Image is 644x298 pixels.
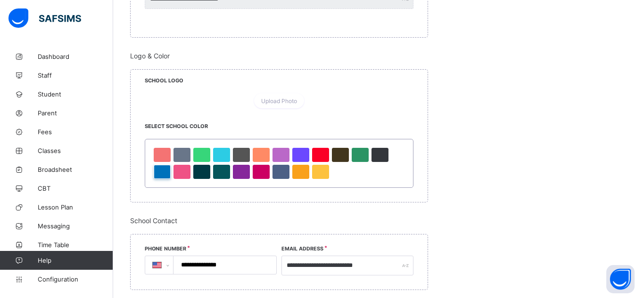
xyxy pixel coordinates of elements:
span: Parent [38,109,113,117]
div: Logo & Color [130,52,428,202]
span: Broadsheet [38,166,113,173]
span: School Contact [130,217,428,225]
span: Messaging [38,222,113,230]
span: Select School Color [145,123,208,129]
span: Fees [38,128,113,136]
span: School Logo [145,77,183,84]
span: Staff [38,72,113,79]
span: Classes [38,147,113,154]
div: School Contact [130,217,428,290]
button: Open asap [606,265,635,293]
span: Dashboard [38,53,113,60]
span: Configuration [38,275,113,283]
span: Lesson Plan [38,203,113,211]
label: Email Address [281,246,323,252]
span: Student [38,90,113,98]
span: Time Table [38,241,113,249]
span: Help [38,257,113,264]
label: Phone Number [145,246,186,252]
span: CBT [38,185,113,192]
img: safsims [8,8,81,28]
span: Upload Photo [261,97,297,105]
span: Logo & Color [130,52,428,60]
